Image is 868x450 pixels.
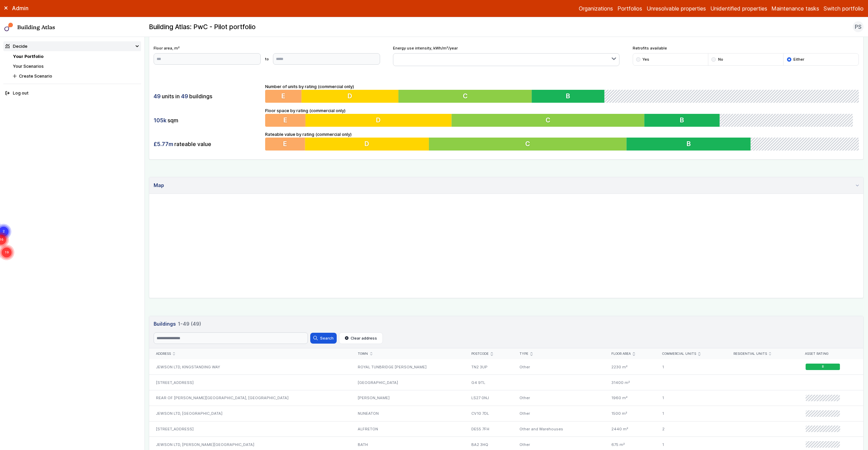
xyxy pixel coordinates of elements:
[13,64,44,69] a: Your Scenarios
[648,114,724,127] button: B
[284,116,288,124] span: E
[5,43,27,49] div: Decide
[154,93,161,100] span: 49
[662,352,720,356] div: Commercial units
[149,406,351,421] div: JEWSON LTD, [GEOGRAPHIC_DATA]
[358,352,458,356] div: Town
[149,421,863,437] a: [STREET_ADDRESS]ALFRETONDE55 7FHOther and Warehouses2440 m²2
[181,93,188,100] span: 49
[283,140,287,148] span: E
[519,352,598,356] div: Type
[513,390,605,406] div: Other
[265,138,305,150] button: E
[656,390,727,406] div: 1
[281,92,285,100] span: E
[11,71,141,81] button: Create Scenario
[178,320,201,328] span: 1-49 (49)
[853,21,864,32] button: PS
[605,406,656,421] div: 1500 m²
[627,138,751,150] button: B
[149,359,863,374] a: JEWSON LTD, KINGSTANDING WAYROYAL TUNBRIDGE [PERSON_NAME]TN2 3UPOther2230 m²1B
[684,116,688,124] span: B
[824,4,864,13] button: Switch portfolio
[822,365,824,369] span: B
[525,140,530,148] span: C
[265,114,306,127] button: E
[339,332,383,344] button: Clear address
[154,53,380,65] form: to
[149,390,351,406] div: REAR OF [PERSON_NAME][GEOGRAPHIC_DATA], [GEOGRAPHIC_DATA]
[351,390,465,406] div: [PERSON_NAME]
[305,138,429,150] button: D
[4,23,13,32] img: main-0bbd2752.svg
[351,421,465,437] div: ALFRETON
[805,352,857,356] div: Asset rating
[3,88,141,98] button: Log out
[566,92,570,100] span: B
[154,90,261,103] div: units in buildings
[306,114,453,127] button: D
[154,138,261,150] div: rateable value
[453,114,648,127] button: C
[429,138,627,150] button: C
[351,406,465,421] div: NUNEATON
[398,90,532,103] button: C
[549,116,553,124] span: C
[513,406,605,421] div: Other
[3,41,141,51] summary: Decide
[656,421,727,437] div: 2
[513,359,605,374] div: Other
[465,406,513,421] div: CV10 7DL
[265,90,301,103] button: E
[149,177,863,194] summary: Map
[465,359,513,374] div: TN2 3UP
[265,131,859,151] div: Rateable value by rating (commercial only)
[149,406,863,421] a: JEWSON LTD, [GEOGRAPHIC_DATA]NUNEATONCV10 7DLOther1500 m²1
[605,359,656,374] div: 2230 m²
[605,421,656,437] div: 2440 m²
[154,117,166,124] span: 105k
[265,107,859,127] div: Floor space by rating (commercial only)
[149,375,863,390] a: [STREET_ADDRESS][GEOGRAPHIC_DATA]G4 9TL31400 m²
[154,140,173,148] span: £5.77m
[733,352,791,356] div: Residential units
[855,23,862,31] span: PS
[348,92,352,100] span: D
[13,54,43,59] a: Your Portfolio
[687,140,691,148] span: B
[656,406,727,421] div: 1
[647,4,706,13] a: Unresolvable properties
[532,90,604,103] button: B
[149,421,351,437] div: [STREET_ADDRESS]
[465,375,513,390] div: G4 9TL
[771,4,819,13] a: Maintenance tasks
[605,390,656,406] div: 1960 m²
[611,352,649,356] div: Floor area
[465,390,513,406] div: LS27 0NJ
[393,45,619,66] div: Energy use intensity, kWh/m²/year
[301,90,398,103] button: D
[351,359,465,374] div: ROYAL TUNBRIDGE [PERSON_NAME]
[265,83,859,103] div: Number of units by rating (commercial only)
[463,92,468,100] span: C
[149,23,256,32] h2: Building Atlas: PwC - Pilot portfolio
[154,320,859,328] h3: Buildings
[710,4,767,13] a: Unidentified properties
[149,359,351,374] div: JEWSON LTD, KINGSTANDING WAY
[465,421,513,437] div: DE55 7FH
[605,375,656,390] div: 31400 m²
[149,375,351,390] div: [STREET_ADDRESS]
[656,359,727,374] div: 1
[310,333,337,344] button: Search
[149,390,863,406] a: REAR OF [PERSON_NAME][GEOGRAPHIC_DATA], [GEOGRAPHIC_DATA][PERSON_NAME]LS27 0NJOther1960 m²1
[156,352,345,356] div: Address
[364,140,369,148] span: D
[154,45,380,64] div: Floor area, m²
[633,45,859,51] span: Retrofits available
[579,4,613,13] a: Organizations
[617,4,642,13] a: Portfolios
[154,114,261,127] div: sqm
[471,352,506,356] div: Postcode
[513,421,605,437] div: Other and Warehouses
[351,375,465,390] div: [GEOGRAPHIC_DATA]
